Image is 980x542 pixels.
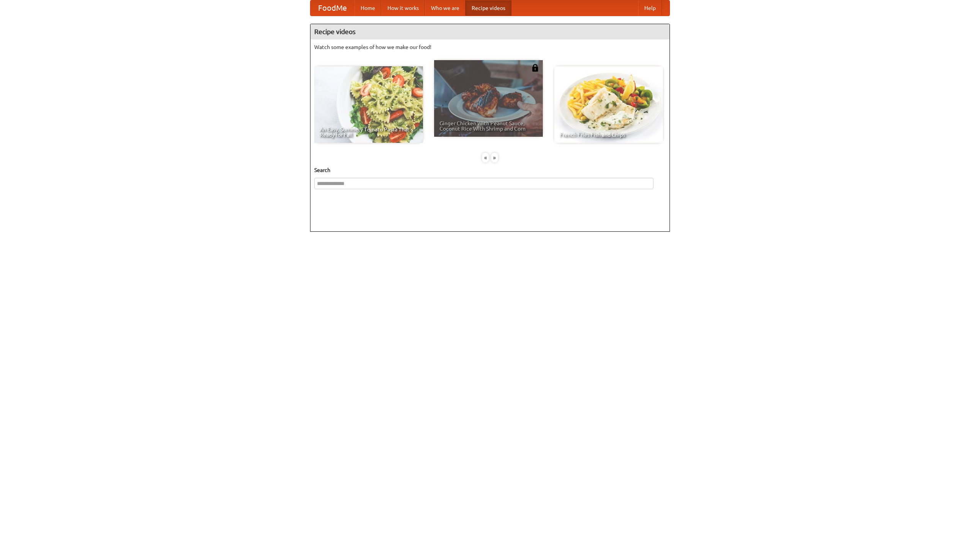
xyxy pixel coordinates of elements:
[314,66,423,143] a: An Easy, Summery Tomato Pasta That's Ready for Fall
[310,24,670,39] h4: Recipe videos
[314,166,666,174] h5: Search
[491,153,498,162] div: »
[310,0,354,16] a: FoodMe
[465,0,511,16] a: Recipe videos
[482,153,489,162] div: «
[320,127,418,138] span: An Easy, Summery Tomato Pasta That's Ready for Fall
[638,0,662,16] a: Help
[354,0,381,16] a: Home
[531,64,539,72] img: 483408.png
[381,0,425,16] a: How it works
[560,132,658,138] span: French Fries Fish and Chips
[554,66,663,143] a: French Fries Fish and Chips
[314,43,666,51] p: Watch some examples of how we make our food!
[425,0,465,16] a: Who we are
